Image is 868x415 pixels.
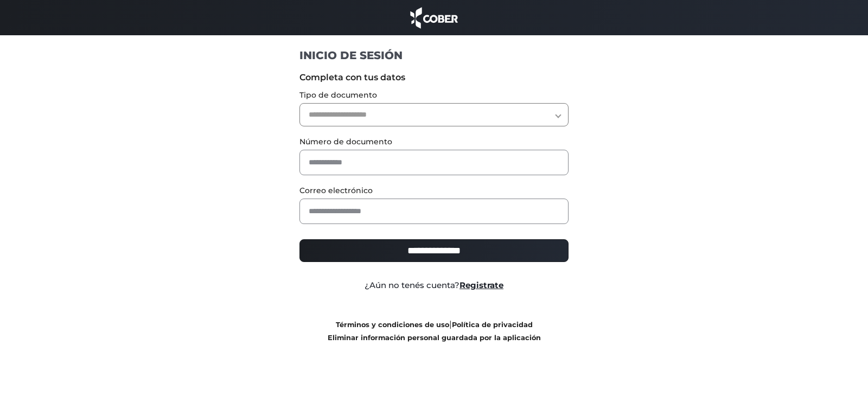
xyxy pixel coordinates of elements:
[407,5,461,30] img: cober_marca.png
[299,48,569,62] h1: INICIO DE SESIÓN
[291,318,577,344] div: |
[299,71,569,84] label: Completa con tus datos
[291,279,577,292] div: ¿Aún no tenés cuenta?
[328,334,541,342] a: Eliminar información personal guardada por la aplicación
[299,185,569,196] label: Correo electrónico
[299,136,569,148] label: Número de documento
[336,321,449,329] a: Términos y condiciones de uso
[452,321,533,329] a: Política de privacidad
[459,280,503,290] a: Registrate
[299,90,569,101] label: Tipo de documento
